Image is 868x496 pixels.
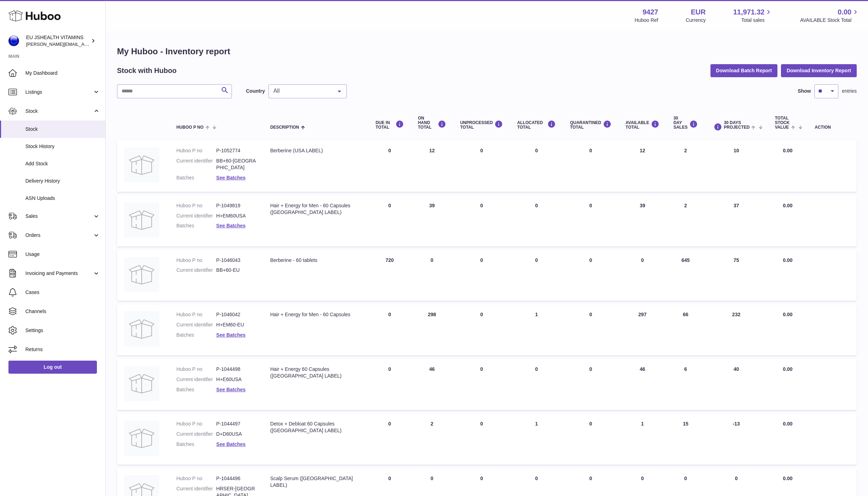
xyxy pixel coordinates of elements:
[838,7,851,17] span: 0.00
[626,120,659,130] div: AVAILABLE Total
[673,116,698,130] div: 30 DAY SALES
[618,359,666,410] td: 46
[618,304,666,355] td: 297
[216,421,256,427] dd: P-1044497
[216,366,256,373] dd: P-1044498
[25,289,100,296] span: Cases
[510,140,563,192] td: 0
[216,267,256,274] dd: BB+60-EU
[589,421,592,427] span: 0
[369,414,411,465] td: 0
[666,140,705,192] td: 2
[176,322,216,328] dt: Current identifier
[510,195,563,246] td: 0
[176,366,216,373] dt: Huboo P no
[666,414,705,465] td: 15
[124,421,159,456] img: product image
[176,213,216,219] dt: Current identifier
[589,476,592,481] span: 0
[733,7,772,24] a: 11,971.32 Total sales
[25,178,100,184] span: Delivery History
[686,17,706,24] div: Currency
[775,116,790,130] span: Total stock value
[411,304,453,355] td: 298
[369,304,411,355] td: 0
[724,121,750,130] span: 30 DAYS PROJECTED
[176,158,216,171] dt: Current identifier
[705,304,768,355] td: 232
[369,140,411,192] td: 0
[216,322,256,328] dd: H+EM60-EU
[618,195,666,246] td: 39
[453,414,510,465] td: 0
[216,147,256,154] dd: P-1052774
[270,125,299,130] span: Description
[176,431,216,437] dt: Current identifier
[783,148,793,153] span: 0.00
[176,174,216,181] dt: Batches
[705,250,768,301] td: 75
[124,202,159,238] img: product image
[272,87,332,94] span: All
[124,257,159,292] img: product image
[270,421,362,434] div: Detox + Debloat 60 Capsules ([GEOGRAPHIC_DATA] LABEL)
[25,195,100,202] span: ASN Uploads
[783,421,793,427] span: 0.00
[705,195,768,246] td: 37
[589,312,592,317] span: 0
[510,359,563,410] td: 0
[570,120,611,130] div: QUARANTINED Total
[783,257,793,263] span: 0.00
[216,257,256,264] dd: P-1046043
[117,46,857,57] h1: My Huboo - Inventory report
[216,431,256,437] dd: D+D60USA
[453,195,510,246] td: 0
[216,213,256,219] dd: H+EM60USA
[411,414,453,465] td: 2
[705,414,768,465] td: -13
[270,475,362,489] div: Scalp Serum ([GEOGRAPHIC_DATA] LABEL)
[842,88,857,94] span: entries
[733,7,764,17] span: 11,971.32
[216,175,246,180] a: See Batches
[246,88,265,94] label: Country
[783,203,793,208] span: 0.00
[618,414,666,465] td: 1
[589,148,592,153] span: 0
[8,36,19,46] img: laura@jessicasepel.com
[369,250,411,301] td: 720
[25,327,100,334] span: Settings
[216,387,246,392] a: See Batches
[666,359,705,410] td: 6
[705,140,768,192] td: 10
[800,7,860,24] a: 0.00 AVAILABLE Stock Total
[783,366,793,372] span: 0.00
[453,359,510,410] td: 0
[781,64,857,77] button: Download Inventory Report
[453,140,510,192] td: 0
[783,476,793,481] span: 0.00
[176,421,216,427] dt: Huboo P no
[411,195,453,246] td: 39
[369,359,411,410] td: 0
[270,147,362,154] div: Berberine (USA LABEL)
[216,441,246,447] a: See Batches
[800,17,860,24] span: AVAILABLE Stock Total
[705,359,768,410] td: 40
[176,475,216,482] dt: Huboo P no
[25,160,100,167] span: Add Stock
[25,270,93,277] span: Invoicing and Payments
[216,311,256,318] dd: P-1046042
[411,359,453,410] td: 46
[25,143,100,150] span: Stock History
[589,203,592,208] span: 0
[8,361,97,373] a: Log out
[666,250,705,301] td: 645
[460,120,503,130] div: UNPROCESSED Total
[815,125,850,130] div: Action
[176,386,216,393] dt: Batches
[783,312,793,317] span: 0.00
[25,232,93,239] span: Orders
[176,376,216,383] dt: Current identifier
[124,147,159,183] img: product image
